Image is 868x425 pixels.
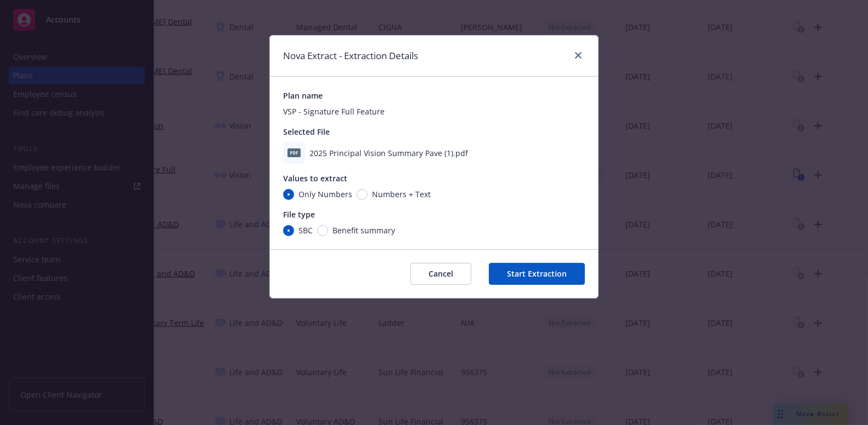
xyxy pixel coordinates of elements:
div: Plan name [283,90,585,101]
span: File type [283,209,315,220]
input: Only Numbers [283,189,294,200]
div: Selected File [283,126,585,137]
span: 2025 Principal Vision Summary Pave (1).pdf [309,147,468,159]
input: Benefit summary [317,225,328,236]
span: Numbers + Text [372,188,431,200]
input: SBC [283,225,294,236]
a: close [572,49,585,62]
button: Start Extraction [489,263,585,285]
span: SBC [298,225,313,236]
button: Cancel [410,263,471,285]
span: Only Numbers [298,188,352,200]
h1: Nova Extract - Extraction Details [283,49,418,63]
span: Values to extract [283,173,347,183]
div: VSP - Signature Full Feature [283,106,585,117]
input: Numbers + Text [357,189,368,200]
span: Benefit summary [332,225,395,236]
